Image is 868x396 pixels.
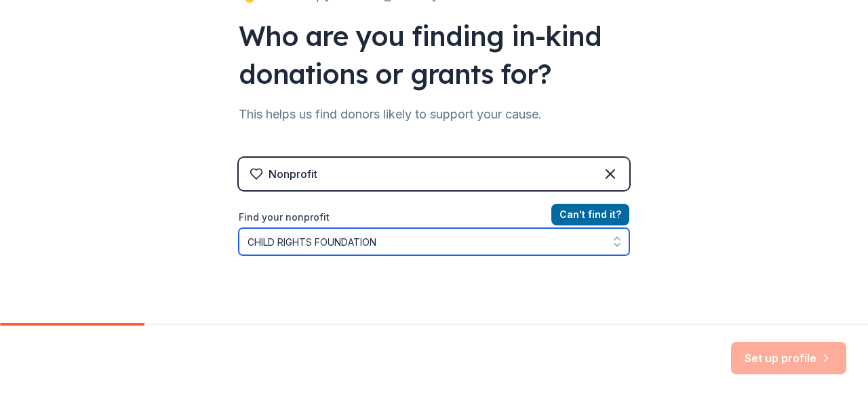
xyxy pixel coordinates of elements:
[239,17,629,93] div: Who are you finding in-kind donations or grants for?
[239,104,629,125] div: This helps us find donors likely to support your cause.
[239,209,629,225] label: Find your nonprofit
[239,228,629,255] input: Search by name, EIN, or city
[551,204,629,225] button: Can't find it?
[269,166,317,182] div: Nonprofit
